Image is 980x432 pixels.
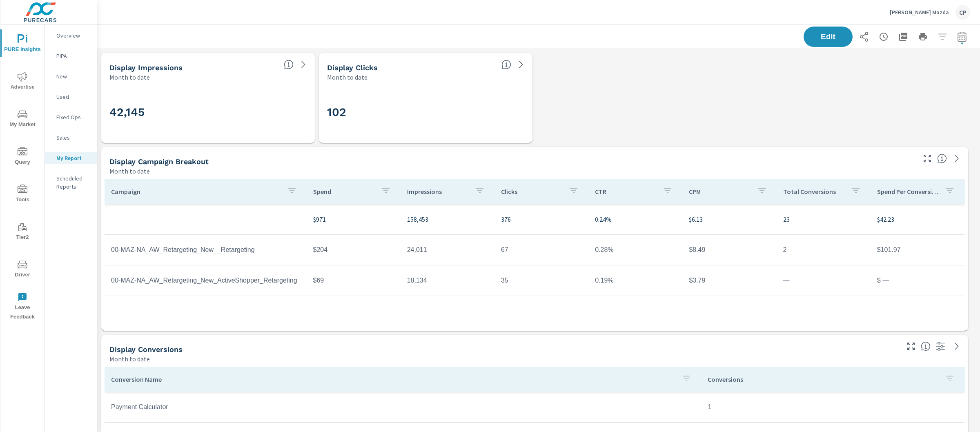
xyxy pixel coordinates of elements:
span: PURE Insights [3,34,42,54]
p: Scheduled Reports [56,174,90,191]
h5: Display Clicks [327,63,378,72]
span: The number of times an ad was shown on your behalf. [284,60,294,69]
span: The number of times an ad was clicked by a consumer. [501,60,511,69]
p: Month to date [327,72,367,82]
button: Make Fullscreen [904,340,918,353]
p: Month to date [109,72,150,82]
p: 23 [783,214,864,224]
td: $204 [307,240,401,260]
span: Advertise [3,72,42,92]
p: $42.23 [877,214,958,224]
p: 158,453 [407,214,488,224]
div: Scheduled Reports [45,172,97,193]
p: Conversion Name [111,375,675,383]
span: Tools [3,185,42,205]
div: PIPA [45,50,97,62]
a: See more details in report [950,152,963,165]
p: Clicks [501,187,562,196]
td: 0.19% [588,270,682,291]
p: Conversions [708,375,938,383]
td: $69 [307,270,401,291]
p: Spend Per Conversion [877,187,938,196]
div: New [45,70,97,82]
td: 2 [777,240,871,260]
div: Sales [45,131,97,144]
td: 0.28% [588,240,682,260]
a: See more details in report [297,58,310,71]
p: PIPA [56,52,90,60]
p: $971 [313,214,394,224]
h5: Display Campaign Breakout [109,157,209,166]
button: Select Date Range [954,29,970,45]
div: CP [955,5,970,20]
span: Tier2 [3,222,42,242]
div: Fixed Ops [45,111,97,123]
p: [PERSON_NAME] Mazda [890,9,949,16]
td: 1 [701,397,964,417]
button: Print Report [915,29,931,45]
h3: 102 [327,105,524,119]
span: My Market [3,109,42,129]
p: 0.24% [595,214,676,224]
button: Make Fullscreen [921,152,934,165]
td: 35 [494,270,588,291]
p: CTR [595,187,656,196]
p: My Report [56,154,90,162]
a: See more details in report [514,58,528,71]
div: Used [45,91,97,103]
div: nav menu [0,24,45,325]
p: Campaign [111,187,281,196]
p: $6.13 [689,214,770,224]
p: Sales [56,134,90,142]
button: Edit [804,27,853,47]
p: Month to date [109,166,150,176]
h5: Display Conversions [109,345,183,354]
td: — [777,270,871,291]
h3: 42,145 [109,105,307,119]
p: CPM [689,187,750,196]
span: Edit [812,33,844,40]
span: Display Conversions include Actions, Leads and Unmapped Conversions [921,341,931,351]
p: New [56,72,90,80]
td: $101.97 [871,240,964,260]
span: This is a summary of Display performance results by campaign. Each column can be sorted. [937,154,947,163]
p: Used [56,93,90,101]
p: Overview [56,31,90,40]
td: 18,134 [401,270,494,291]
span: Query [3,147,42,167]
td: 67 [494,240,588,260]
p: Spend [313,187,374,196]
td: 00-MAZ-NA_AW_Retargeting_New__Retargeting [105,240,307,260]
button: Share Report [856,29,872,45]
a: See more details in report [950,340,963,353]
p: Impressions [407,187,468,196]
td: 00-MAZ-NA_AW_Retargeting_New_ActiveShopper_Retargeting [105,270,307,291]
span: Leave Feedback [3,292,42,322]
td: $3.79 [682,270,776,291]
p: Month to date [109,354,150,364]
td: $ — [871,270,964,291]
div: Overview [45,29,97,42]
td: 24,011 [401,240,494,260]
h5: Display Impressions [109,63,183,72]
p: Fixed Ops [56,113,90,121]
span: Driver [3,260,42,280]
p: Total Conversions [783,187,844,196]
div: My Report [45,152,97,164]
button: "Export Report to PDF" [895,29,911,45]
p: 376 [501,214,582,224]
td: Payment Calculator [105,397,701,417]
td: $8.49 [682,240,776,260]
